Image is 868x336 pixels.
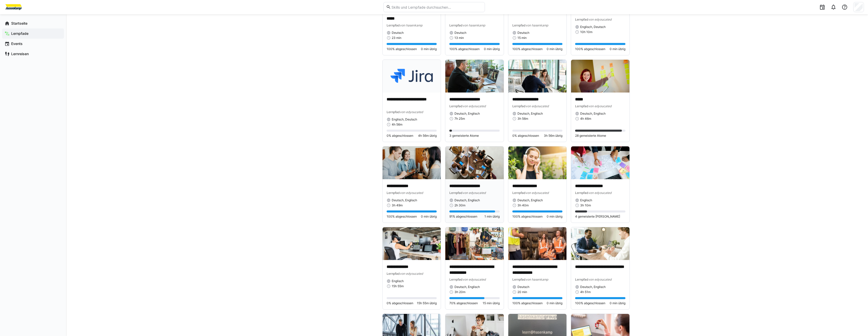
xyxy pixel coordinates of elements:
[392,203,403,207] span: 3h 49m
[517,198,543,202] span: Deutsch, Englisch
[588,18,611,21] span: von edyoucated
[392,279,404,283] span: Englisch
[547,301,562,305] span: 0 min übrig
[517,290,527,294] span: 20 min
[588,191,611,195] span: von edyoucated
[547,47,562,51] span: 0 min übrig
[580,117,591,121] span: 4h 46m
[454,203,465,207] span: 2h 30m
[445,60,504,93] img: image
[517,36,527,40] span: 15 min
[483,301,500,305] span: 15 min übrig
[387,134,413,138] span: 0% abgeschlossen
[421,47,437,51] span: 0 min übrig
[454,198,480,202] span: Deutsch, Englisch
[463,104,486,108] span: von edyoucated
[575,278,588,281] span: Lernpfad
[417,301,437,305] span: 15h 55m übrig
[517,285,529,289] span: Deutsch
[512,47,543,51] span: 100% abgeschlossen
[449,191,463,195] span: Lernpfad
[383,146,441,179] img: image
[463,278,486,281] span: von edyoucated
[391,5,482,9] input: Skills und Lernpfade durchsuchen…
[547,215,562,219] span: 0 min übrig
[392,198,417,202] span: Deutsch, Englisch
[575,47,605,51] span: 100% abgeschlossen
[392,284,404,288] span: 15h 55m
[445,227,504,260] img: image
[449,301,478,305] span: 70% abgeschlossen
[387,47,417,51] span: 100% abgeschlossen
[449,23,463,27] span: Lernpfad
[454,112,480,116] span: Deutsch, Englisch
[575,134,606,138] span: 28 gemeisterte Atome
[580,290,591,294] span: 4h 51m
[512,191,526,195] span: Lernpfad
[575,301,605,305] span: 100% abgeschlossen
[400,272,423,276] span: von edyoucated
[575,191,588,195] span: Lernpfad
[526,104,549,108] span: von edyoucated
[526,278,548,281] span: von hasenkamp
[463,23,485,27] span: von hasenkamp
[580,203,591,207] span: 3h 10m
[484,47,500,51] span: 0 min übrig
[454,290,465,294] span: 3h 20m
[575,104,588,108] span: Lernpfad
[449,104,463,108] span: Lernpfad
[512,134,539,138] span: 0% abgeschlossen
[512,104,526,108] span: Lernpfad
[387,110,400,114] span: Lernpfad
[383,227,441,260] img: image
[580,285,606,289] span: Deutsch, Englisch
[508,60,567,93] img: image
[580,30,592,34] span: 10h 10m
[571,60,629,93] img: image
[421,215,437,219] span: 0 min übrig
[392,36,401,40] span: 23 min
[508,227,567,260] img: image
[392,31,404,35] span: Deutsch
[575,18,588,21] span: Lernpfad
[387,23,400,27] span: Lernpfad
[387,191,400,195] span: Lernpfad
[400,110,423,114] span: von edyoucated
[517,31,529,35] span: Deutsch
[383,60,441,93] img: image
[588,104,611,108] span: von edyoucated
[454,117,465,121] span: 7h 25m
[512,278,526,281] span: Lernpfad
[454,285,480,289] span: Deutsch, Englisch
[463,191,486,195] span: von edyoucated
[517,112,543,116] span: Deutsch, Englisch
[392,123,402,127] span: 4h 56m
[544,134,562,138] span: 3h 56m übrig
[571,227,629,260] img: image
[449,278,463,281] span: Lernpfad
[449,47,480,51] span: 100% abgeschlossen
[610,47,625,51] span: 0 min übrig
[610,301,625,305] span: 0 min übrig
[387,272,400,276] span: Lernpfad
[418,134,437,138] span: 4h 56m übrig
[454,31,466,35] span: Deutsch
[400,23,422,27] span: von hasenkamp
[400,191,423,195] span: von edyoucated
[526,23,548,27] span: von hasenkamp
[449,134,479,138] span: 3 gemeisterte Atome
[580,25,606,29] span: Englisch, Deutsch
[387,301,413,305] span: 0% abgeschlossen
[454,36,464,40] span: 13 min
[449,215,477,219] span: 91% abgeschlossen
[512,301,543,305] span: 100% abgeschlossen
[445,146,504,179] img: image
[512,23,526,27] span: Lernpfad
[387,215,417,219] span: 100% abgeschlossen
[484,215,500,219] span: 1 min übrig
[575,215,620,219] span: 4 gemeisterte [PERSON_NAME]
[392,117,417,121] span: Englisch, Deutsch
[580,112,606,116] span: Deutsch, Englisch
[571,146,629,179] img: image
[580,198,592,202] span: Englisch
